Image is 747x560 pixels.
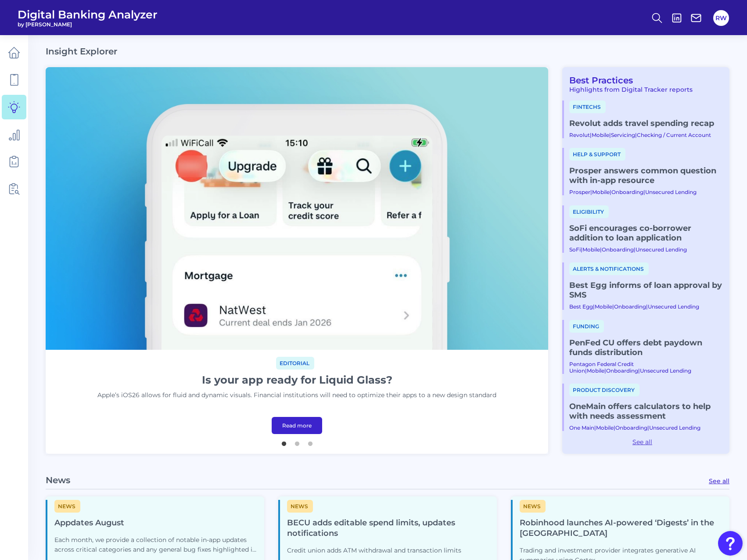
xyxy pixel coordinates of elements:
[593,303,595,310] span: |
[611,189,643,195] a: Onboarding
[569,384,639,396] span: Product discovery
[569,101,606,113] span: Fintechs
[596,424,614,431] a: Mobile
[615,424,647,431] a: Onboarding
[602,246,634,253] a: Onboarding
[640,367,691,374] a: Unsecured Lending
[54,502,80,510] a: News
[600,246,602,253] span: |
[569,424,594,431] a: One Main
[636,246,687,253] a: Unsecured Lending
[97,391,496,400] p: Apple’s iOS26 allows for fluid and dynamic visuals. Financial institutions will need to optimize ...
[569,150,625,158] a: Help & Support
[569,361,634,374] a: Pentagon Federal Credit Union
[18,21,158,28] span: by [PERSON_NAME]
[614,303,646,310] a: Onboarding
[611,132,635,138] a: Servicing
[569,208,609,215] a: Eligibility
[638,367,640,374] span: |
[718,531,743,556] button: Open Resource Center
[592,132,609,138] a: Mobile
[562,438,722,446] a: See all
[520,502,546,510] a: News
[287,500,313,513] span: News
[569,322,604,330] a: Funding
[647,424,649,431] span: |
[569,280,722,300] a: Best Egg informs of loan approval by SMS
[569,166,722,185] a: Prosper answers common question with in-app resource
[569,148,625,161] span: Help & Support
[582,246,600,253] a: Mobile
[569,189,590,195] a: Prosper
[610,189,611,195] span: |
[569,103,606,111] a: Fintechs
[276,357,314,370] span: Editorial
[46,67,548,350] img: bannerImg
[569,402,722,421] a: OneMain offers calculators to help with needs assessment
[569,223,722,243] a: SoFi encourages co-borrower addition to loan application
[46,46,117,57] h2: Insight Explorer
[562,75,633,86] a: Best Practices
[293,437,302,446] button: 2
[569,205,609,218] span: Eligibility
[569,338,722,357] a: PenFed CU offers debt paydown funds distribution
[569,303,593,310] a: Best Egg
[634,246,636,253] span: |
[569,132,590,138] a: Revolut
[569,262,649,275] span: Alerts & Notifications
[520,500,546,513] span: News
[592,189,610,195] a: Mobile
[569,118,722,128] a: Revolut adds travel spending recap​
[287,546,490,556] p: Credit union adds ATM withdrawal and transaction limits
[569,320,604,333] span: Funding
[709,477,729,485] a: See all
[202,373,392,387] h1: Is your app ready for Liquid Glass?
[581,246,582,253] span: |
[590,132,592,138] span: |
[46,475,70,485] p: News
[280,437,288,446] button: 1
[713,10,729,26] button: RW
[287,518,490,539] h4: BECU adds editable spend limits, updates notifications
[272,417,322,434] a: Read more
[287,502,313,510] a: News
[306,437,315,446] button: 3
[595,303,612,310] a: Mobile
[649,424,700,431] a: Unsecured Lending
[604,367,606,374] span: |
[520,518,722,539] h4: Robinhood launches AI-powered ‘Digests’ in the [GEOGRAPHIC_DATA]
[569,265,649,273] a: Alerts & Notifications
[594,424,596,431] span: |
[569,246,581,253] a: SoFi
[590,189,592,195] span: |
[585,367,587,374] span: |
[587,367,604,374] a: Mobile
[646,303,648,310] span: |
[606,367,638,374] a: Onboarding
[562,86,722,93] div: Highlights from Digital Tracker reports
[645,189,697,195] a: Unsecured Lending
[569,386,639,394] a: Product discovery
[609,132,611,138] span: |
[643,189,645,195] span: |
[54,500,80,513] span: News
[635,132,637,138] span: |
[637,132,711,138] a: Checking / Current Account
[614,424,615,431] span: |
[648,303,699,310] a: Unsecured Lending
[612,303,614,310] span: |
[54,535,257,555] p: Each month, we provide a collection of notable in-app updates across critical categories and any ...
[54,518,257,528] h4: Appdates August
[276,359,314,367] a: Editorial
[18,8,158,21] span: Digital Banking Analyzer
